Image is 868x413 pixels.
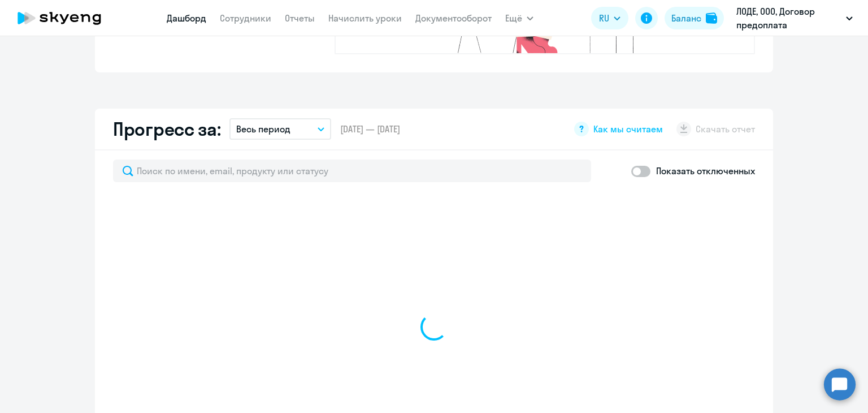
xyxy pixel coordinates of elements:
[167,12,206,24] a: Дашборд
[706,12,717,24] img: balance
[229,118,331,140] button: Весь период
[671,11,701,25] div: Баланс
[415,12,492,24] a: Документооборот
[731,5,858,32] button: ЛОДЕ, ООО, Договор предоплата
[599,11,609,25] span: RU
[340,123,400,135] span: [DATE] — [DATE]
[505,11,522,25] span: Ещё
[113,160,591,182] input: Поиск по имени, email, продукту или статусу
[328,12,402,24] a: Начислить уроки
[505,7,533,29] button: Ещё
[113,118,220,140] h2: Прогресс за:
[736,5,841,32] p: ЛОДЕ, ООО, Договор предоплата
[220,12,271,24] a: Сотрудники
[656,164,755,178] p: Показать отключенных
[285,12,315,24] a: Отчеты
[236,122,290,136] p: Весь период
[591,7,628,29] button: RU
[593,123,663,135] span: Как мы считаем
[665,7,724,29] button: Балансbalance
